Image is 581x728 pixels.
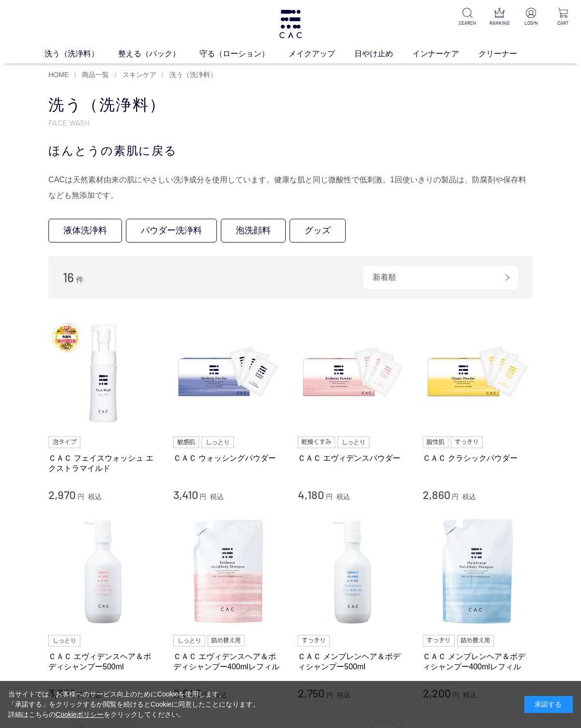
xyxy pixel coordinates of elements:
li: 〉 [73,70,111,80]
img: ＣＡＣ エヴィデンスヘア＆ボディシャンプー400mlレフィル [173,517,284,627]
span: 2,970 [48,487,76,502]
span: 2,860 [423,487,450,502]
img: ＣＡＣ ウォッシングパウダー [173,318,284,429]
span: 件 [76,275,84,284]
div: 当サイトでは、お客様へのサービス向上のためにCookieを使用します。 「承諾する」をクリックするか閲覧を続けるとCookieに同意したことになります。 詳細はこちらの をクリックしてください。 [8,689,260,720]
a: ＣＡＣ ウォッシングパウダー [173,453,284,463]
img: ＣＡＣ クラシックパウダー [423,318,533,429]
div: ほんとうの素肌に戻る [48,142,533,160]
a: Cookieポリシー [56,711,104,718]
span: 4,180 [298,487,324,502]
li: 〉 [161,70,219,80]
span: 16 [63,270,74,285]
p: CART [553,19,573,27]
a: インナーケア [413,48,478,60]
span: 円 [452,493,459,501]
a: パウダー洗浄料 [126,219,217,243]
a: メイクアップ [289,48,354,60]
a: RANKING [489,8,509,27]
span: 税込 [462,493,476,501]
img: 乾燥くすみ [298,437,335,448]
a: HOME [48,71,69,79]
a: ＣＡＣ エヴィデンスヘア＆ボディシャンプー500ml [48,651,159,672]
a: スキンケア [121,71,156,79]
a: ＣＡＣ メンブレンヘア＆ボディシャンプー500ml [298,651,408,672]
img: 泡タイプ [48,437,80,448]
img: すっきり [423,635,455,647]
a: ＣＡＣ フェイスウォッシュ エクストラマイルド [48,453,159,474]
img: しっとり [201,437,233,448]
a: 洗う（洗浄料） [45,48,118,60]
img: ＣＡＣ メンブレンヘア＆ボディシャンプー500ml [298,517,408,627]
img: logo [278,10,303,38]
img: ＣＡＣ フェイスウォッシュ エクストラマイルド [48,318,159,429]
a: 液体洗浄料 [48,219,122,243]
img: しっとり [337,437,369,448]
span: 洗う（洗浄料） [169,71,217,79]
span: 税込 [336,493,350,501]
img: ＣＡＣ メンブレンヘア＆ボディシャンプー400mlレフィル [423,517,533,627]
li: 〉 [114,70,159,80]
a: ＣＡＣ クラシックパウダー [423,453,533,463]
img: しっとり [48,635,80,647]
a: 商品一覧 [80,71,109,79]
div: 新着順 [363,266,518,289]
p: RANKING [489,19,509,27]
img: 脂性肌 [423,437,448,448]
img: ＣＡＣ エヴィデンスヘア＆ボディシャンプー500ml [48,517,159,627]
span: 円 [326,493,333,501]
img: ＣＡＣ エヴィデンスパウダー [298,318,408,429]
p: FACE WASH [48,117,533,128]
img: 詰め替え用 [208,635,245,647]
span: 3,410 [173,487,198,502]
p: LOGIN [521,19,541,27]
a: ＣＡＣ メンブレンヘア＆ボディシャンプー400mlレフィル [423,651,533,672]
span: 税込 [88,493,102,501]
a: SEARCH [457,8,477,27]
span: 税込 [210,493,224,501]
div: 承諾する [524,696,573,713]
img: しっとり [173,635,205,647]
div: CACは天然素材由来の肌にやさしい洗浄成分を使用しています。健康な肌と同じ微酸性で低刺激。1回使いきりの製品は、防腐剤や保存料なども無添加です。 [48,172,533,203]
img: 詰め替え用 [457,635,494,647]
span: 円 [199,493,206,501]
a: 泡洗顔料 [221,219,286,243]
span: スキンケア [122,71,156,79]
a: 洗う（洗浄料） [168,71,217,79]
a: ＣＡＣ エヴィデンスパウダー [298,453,408,463]
a: クリーナー [478,48,536,60]
a: LOGIN [521,8,541,27]
a: 整える（パック） [118,48,199,60]
img: 敏感肌 [173,437,199,448]
img: すっきり [451,437,483,448]
a: CART [553,8,573,27]
img: すっきり [298,635,330,647]
p: SEARCH [457,19,477,27]
a: ＣＡＣ エヴィデンスヘア＆ボディシャンプー400mlレフィル [173,651,284,672]
span: 円 [77,493,84,501]
a: グッズ [290,219,346,243]
a: 守る（ローション） [199,48,289,60]
span: 商品一覧 [82,71,109,79]
a: 日やけ止め [354,48,413,60]
h1: 洗う（洗浄料） [48,95,533,115]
